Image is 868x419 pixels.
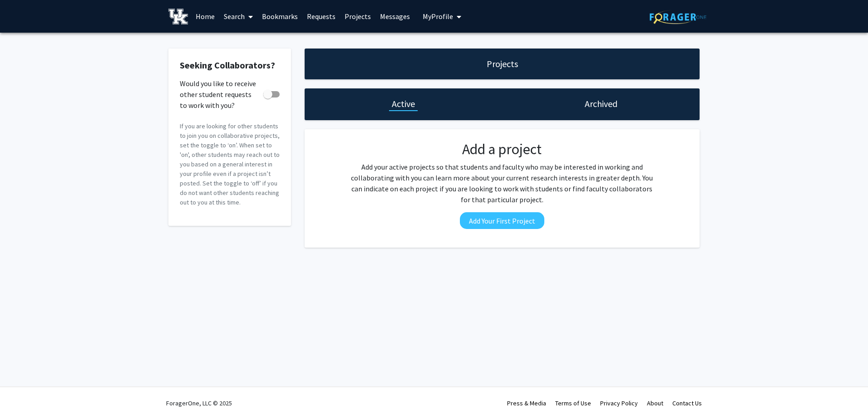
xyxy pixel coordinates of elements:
[180,78,260,111] span: Would you like to receive other student requests to work with you?
[340,0,375,32] a: Projects
[672,399,702,407] a: Contact Us
[460,212,544,229] button: Add Your First Project
[585,97,617,110] h1: Archived
[191,0,219,32] a: Home
[348,161,656,205] p: Add your active projects so that students and faculty who may be interested in working and collab...
[180,60,280,71] h2: Seeking Collaborators?
[302,0,340,32] a: Requests
[7,378,39,412] iframe: Chat
[487,58,518,70] h1: Projects
[392,97,415,110] h1: Active
[166,387,232,419] div: ForagerOne, LLC © 2025
[168,9,188,24] img: University of Kentucky Logo
[600,399,638,407] a: Privacy Policy
[348,141,656,158] h2: Add a project
[507,399,546,407] a: Press & Media
[180,122,280,207] p: If you are looking for other students to join you on collaborative projects, set the toggle to ‘o...
[650,10,706,24] img: ForagerOne Logo
[375,0,414,32] a: Messages
[647,399,663,407] a: About
[555,399,591,407] a: Terms of Use
[219,0,257,32] a: Search
[423,12,453,21] span: My Profile
[257,0,302,32] a: Bookmarks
